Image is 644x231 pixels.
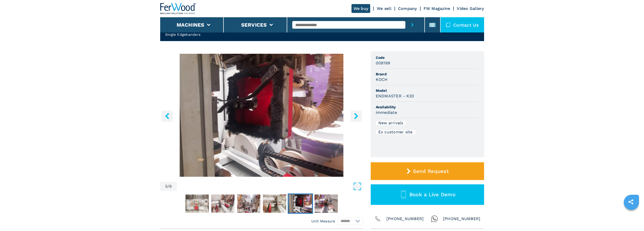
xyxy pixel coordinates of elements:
button: left-button [161,110,173,122]
a: Video Gallery [457,6,484,11]
button: Go to Slide 2 [210,193,236,214]
a: FW Magazine [424,6,450,11]
img: a9e12fa3696b1927896cd19ab462eb10 [289,194,312,213]
button: Go to Slide 3 [236,193,261,214]
span: [PHONE_NUMBER] [386,215,424,222]
img: Contact us [446,22,451,27]
img: 692adc21011d56593c3113b1a29e1cbb [237,194,260,213]
span: Code [376,55,479,60]
span: [PHONE_NUMBER] [443,215,481,222]
img: 930e1b3230d2d26a973bf64a238413cf [263,194,286,213]
span: 6 [169,184,172,188]
img: Single Edgebanders KOCH ENDMASTER - K20 [160,54,363,177]
a: Company [398,6,417,11]
a: We sell [377,6,391,11]
div: Ex customer site [376,130,415,134]
button: Open Fullscreen [178,182,362,191]
span: Model [376,88,479,93]
img: Whatsapp [431,215,438,222]
a: We buy [351,4,370,13]
h2: Single Edgebanders [165,32,253,37]
h3: immediate [376,110,397,115]
button: Go to Slide 1 [184,193,210,214]
button: Go to Slide 5 [288,193,313,214]
em: Unit Measure [311,219,335,224]
span: / [168,184,169,188]
span: Book a Live Demo [409,191,455,198]
div: Contact us [441,17,484,32]
img: 128f9fda2b38df3187f596dac0e6a9b0 [185,194,209,213]
div: New arrivals [376,121,406,125]
iframe: Chat [622,208,640,227]
h3: 008199 [376,60,390,66]
button: Services [241,22,267,28]
img: Phone [374,215,381,222]
h3: KOCH [376,77,388,82]
button: Machines [177,22,204,28]
button: submit-button [405,17,419,32]
div: Go to Slide 5 [160,54,363,177]
button: Book a Live Demo [371,184,484,205]
img: Ferwood [160,3,197,14]
span: Availability [376,104,479,110]
button: right-button [350,110,362,122]
button: Go to Slide 6 [314,193,339,214]
span: 5 [165,184,168,188]
span: Brand [376,72,479,77]
h3: ENDMASTER - K20 [376,93,414,99]
img: cbf710738f01fa194aeb60b5bf2bffd1 [315,194,338,213]
button: Go to Slide 4 [262,193,287,214]
button: Send Request [371,162,484,180]
a: sharethis [625,196,637,208]
img: d19e9e898670faaee6a66d6b101f4214 [211,194,235,213]
span: Send Request [413,168,449,174]
nav: Thumbnail Navigation [160,193,363,214]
